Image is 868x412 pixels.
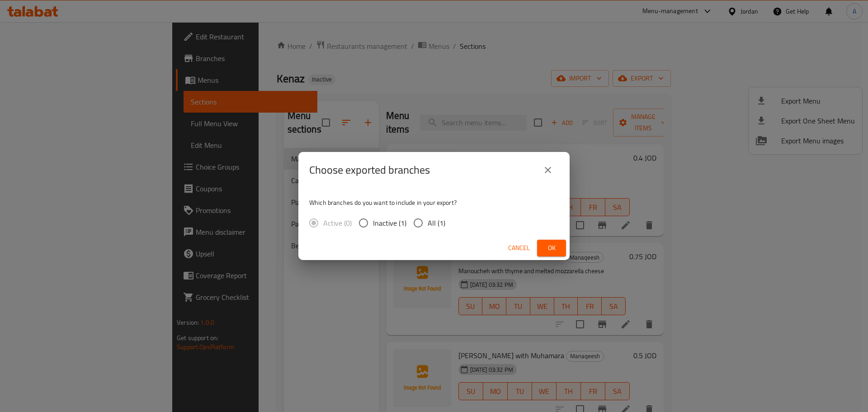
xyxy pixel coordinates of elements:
h2: Choose exported branches [309,163,430,177]
p: Which branches do you want to include in your export? [309,198,559,207]
span: Active (0) [323,218,352,228]
span: Inactive (1) [373,218,406,228]
span: Cancel [508,242,530,254]
button: close [537,159,559,181]
span: Ok [544,242,559,254]
button: Cancel [505,240,533,256]
span: All (1) [428,218,445,228]
button: Ok [537,240,566,256]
